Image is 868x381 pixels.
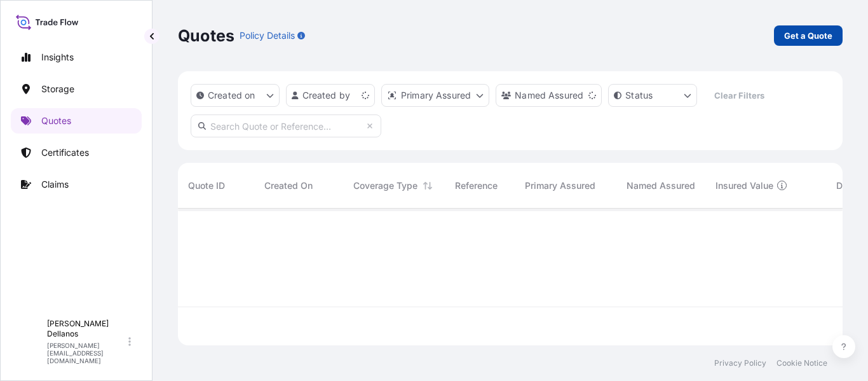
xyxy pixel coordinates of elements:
span: Quote ID [188,179,225,192]
button: cargoOwner Filter options [496,84,602,107]
a: Insights [11,45,142,70]
span: S [25,335,33,348]
a: Claims [11,172,142,197]
span: Insured Value [715,179,773,192]
p: Quotes [41,114,71,127]
p: Quotes [178,25,234,46]
a: Quotes [11,108,142,134]
p: [PERSON_NAME][EMAIL_ADDRESS][DOMAIN_NAME] [47,342,126,364]
span: Named Assured [627,179,695,192]
p: Get a Quote [784,29,832,42]
p: Primary Assured [401,89,471,102]
button: certificateStatus Filter options [608,84,697,107]
p: Created on [208,89,255,102]
p: Claims [41,178,69,191]
p: Policy Details [240,29,295,42]
span: Primary Assured [525,179,595,192]
p: [PERSON_NAME] Dellanos [47,319,126,339]
p: Clear Filters [714,89,764,102]
p: Status [625,89,653,102]
a: Certificates [11,140,142,165]
a: Get a Quote [774,25,843,46]
p: Created by [302,89,351,102]
span: Created On [264,179,313,192]
span: Reference [455,179,498,192]
p: Named Assured [515,89,583,102]
input: Search Quote or Reference... [191,114,381,137]
p: Insights [41,51,74,64]
p: Storage [41,83,74,95]
span: Coverage Type [353,179,417,192]
button: distributor Filter options [381,84,489,107]
button: Clear Filters [703,85,775,106]
button: createdOn Filter options [191,84,280,107]
a: Privacy Policy [714,358,766,368]
a: Storage [11,76,142,102]
button: createdBy Filter options [286,84,375,107]
button: Sort [420,178,435,193]
p: Certificates [41,146,89,159]
a: Cookie Notice [776,358,827,368]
